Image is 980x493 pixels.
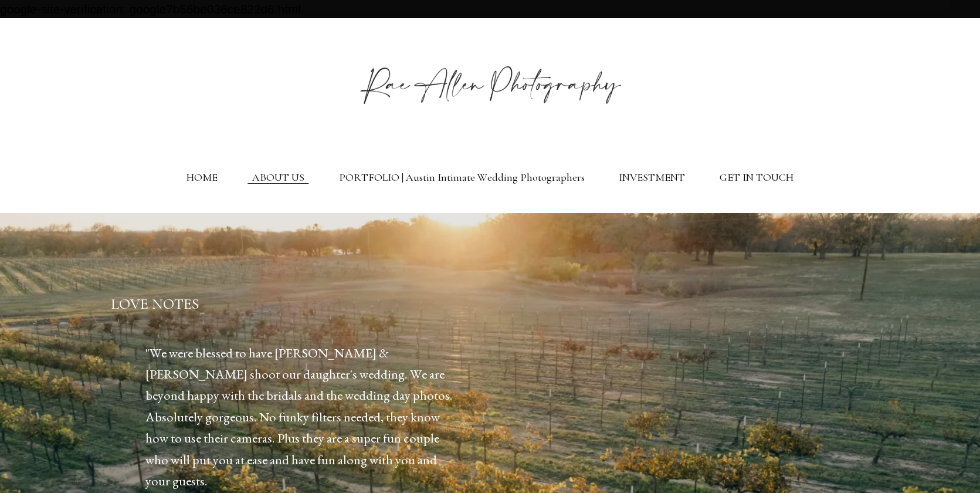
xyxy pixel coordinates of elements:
[252,171,304,184] a: ABOUT US
[619,171,685,184] a: INVESTMENT
[186,171,218,184] a: HOME
[339,171,585,184] a: PORTFOLIO | Austin Intimate Wedding Photographers
[720,171,794,184] a: GET IN TOUCH
[111,294,455,314] h2: LOVE NOTES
